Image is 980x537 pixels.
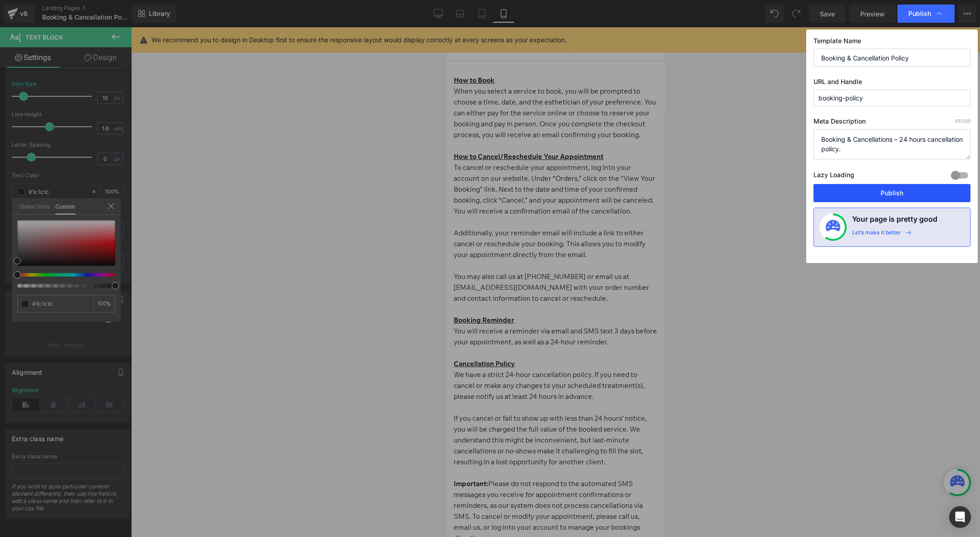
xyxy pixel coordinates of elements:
label: Template Name [813,37,970,49]
img: onboarding-status.svg [826,220,840,234]
label: Lazy Loading [813,169,854,184]
button: Publish [813,184,970,202]
div: Open Intercom Messenger [949,506,971,528]
span: /320 [955,118,970,124]
div: Let’s make it better [852,229,901,241]
label: Meta Description [813,117,970,129]
textarea: Booking & Cancellations – 24 hours cancellation policy. [813,129,970,159]
h4: Your page is pretty good [852,214,937,229]
span: 55 [955,118,960,124]
span: Publish [908,10,931,18]
label: URL and Handle [813,78,970,89]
